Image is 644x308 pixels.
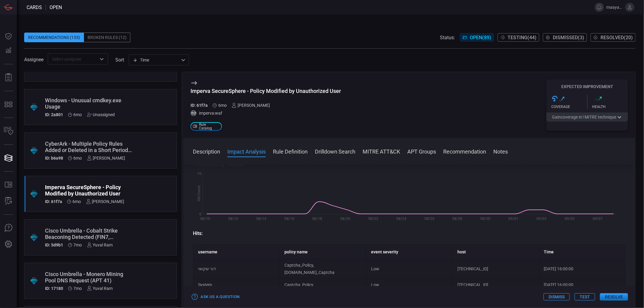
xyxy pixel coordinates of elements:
[1,124,16,138] button: Inventory
[1,29,16,43] button: Dashboard
[200,217,210,221] text: 08/10
[73,199,81,204] span: Mar 02, 2025 12:06 PM
[86,199,124,204] div: [PERSON_NAME]
[45,141,133,153] div: CyberArk - Multiple Policy Rules Added or Deleted in a Short Period of Time
[544,249,554,254] strong: Time
[227,148,266,155] button: Impact Analysis
[193,259,280,279] td: דור שקואי
[368,217,378,221] text: 08/22
[280,279,366,291] td: Captcha_Policy
[191,292,241,302] button: Ask Us a Question
[539,279,625,291] td: [DATE] 16:00:00
[199,212,201,216] text: 0
[87,112,115,117] div: Unassigned
[228,217,238,221] text: 08/12
[285,249,308,254] strong: policy name
[1,194,16,208] button: ALERT ANALYSIS
[191,110,341,116] div: imperva:waf
[565,217,575,221] text: 09/05
[45,286,63,291] h5: ID: 17180
[45,243,63,247] h5: ID: 5d9b1
[457,249,466,254] strong: host
[218,103,227,108] span: Mar 02, 2025 12:06 PM
[74,243,82,247] span: Feb 23, 2025 3:59 PM
[193,279,280,291] td: System
[551,105,587,109] div: Coverage
[198,249,217,254] strong: username
[256,217,266,221] text: 08/14
[366,279,452,291] td: Low
[191,88,341,94] div: Imperva SecureSphere - Policy Modified by Unauthorized User
[193,148,220,155] button: Description
[407,148,436,155] button: APT Groups
[601,35,633,40] span: Resolved ( 20 )
[45,97,133,110] div: Windows - Unusual cmdkey.exe Usage
[575,293,595,300] button: Test
[593,217,603,221] text: 09/07
[582,115,585,119] span: 1
[546,84,628,89] h5: Expected Improvement
[591,33,636,42] button: Resolved(20)
[371,249,398,254] strong: event severity
[1,70,16,85] button: Reports
[600,293,628,300] button: Resolve
[84,33,130,42] div: Broken Rules (12)
[193,230,203,236] strong: Hits:
[481,217,491,221] text: 08/30
[45,156,63,160] h5: ID: b6a98
[45,199,62,204] h5: ID: 61f7a
[1,151,16,165] button: Cards
[425,217,434,221] text: 08/26
[115,57,124,63] label: sort
[45,227,133,240] div: Cisco Umbrella - Cobalt Strike Beaconing Detected (FIN7, Chimera,Cobalt Group)
[74,156,82,160] span: Mar 10, 2025 1:51 PM
[45,184,133,197] div: Imperva SecureSphere - Policy Modified by Unauthorized User
[460,33,494,42] button: Open(89)
[74,286,82,291] span: Feb 16, 2025 2:25 PM
[509,217,519,221] text: 09/01
[1,221,16,235] button: Ask Us A Question
[1,237,16,252] button: Preferences
[280,259,366,279] td: Captcha_Policy, [DOMAIN_NAME]_Captcha
[539,259,625,279] td: [DATE] 16:00:00
[191,103,208,108] h5: ID: 61f7a
[453,217,463,221] text: 08/28
[453,279,539,291] td: [TECHNICAL_ID]
[1,178,16,192] button: Rule Catalog
[197,186,201,202] text: Hit Count
[87,156,125,160] div: [PERSON_NAME]
[98,55,106,63] button: Open
[133,57,179,63] div: Time
[45,112,63,117] h5: ID: 2a801
[87,243,113,247] div: Yuval Ram
[74,112,82,117] span: Mar 10, 2025 1:51 PM
[537,217,546,221] text: 09/03
[440,35,455,40] span: Status:
[50,5,62,10] span: open
[366,259,452,279] td: Low
[284,217,294,221] text: 08/16
[396,217,406,221] text: 08/24
[24,33,84,42] div: Recommendations (133)
[45,271,133,284] div: Cisco Umbrella - Monero Mining Pool DNS Request (APT 41)
[197,171,201,176] text: 10
[498,33,539,42] button: Testing(44)
[546,113,628,122] button: Gaincoverage in1MITRE technique
[443,148,486,155] button: Recommendation
[1,97,16,112] button: MITRE - Detection Posture
[606,5,623,10] span: maayansh
[592,105,628,109] div: Health
[24,57,43,62] span: Assignee
[232,103,270,108] div: [PERSON_NAME]
[273,148,308,155] button: Rule Definition
[453,259,539,279] td: [TECHNICAL_ID]
[27,5,42,10] span: Cards
[199,123,219,130] span: Rule Catalog
[315,148,355,155] button: Drilldown Search
[543,33,587,42] button: Dismissed(3)
[543,293,570,300] button: Dismiss
[508,35,537,40] span: Testing ( 44 )
[1,43,16,58] button: Detections
[50,55,96,63] input: Select assignee
[553,35,584,40] span: Dismissed ( 3 )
